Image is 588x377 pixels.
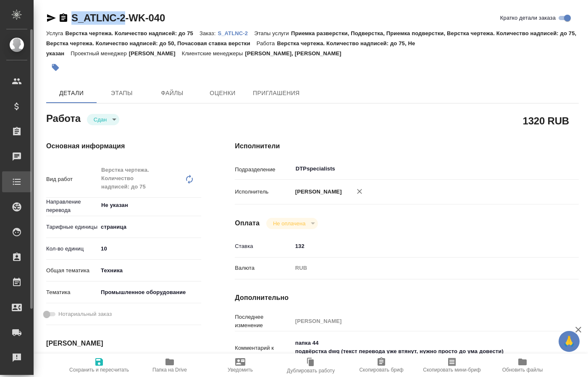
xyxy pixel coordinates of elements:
h2: 1320 RUB [523,114,569,128]
h4: [PERSON_NAME] [46,338,201,349]
p: Проектный менеджер [71,50,129,57]
p: [PERSON_NAME] [292,188,342,196]
p: Этапы услуги [254,30,291,36]
span: Приглашения [253,88,300,98]
div: Сдан [87,114,119,125]
h4: Дополнительно [235,293,579,303]
p: Последнее изменение [235,313,292,330]
button: Удалить исполнителя [350,182,369,201]
p: Тематика [46,288,98,297]
span: Кратко детали заказа [500,14,556,22]
p: [PERSON_NAME], [PERSON_NAME] [245,50,347,57]
div: RUB [292,261,550,275]
h4: Основная информация [46,141,201,151]
div: Сдан [266,218,318,229]
p: Заказ: [199,30,218,36]
p: Услуга [46,30,65,36]
button: Обновить файлы [487,354,558,377]
button: Добавить тэг [46,58,65,77]
span: Дублировать работу [287,368,335,374]
span: 🙏 [562,333,576,350]
span: Детали [51,88,92,98]
h4: Исполнители [235,141,579,151]
button: Сдан [91,116,109,123]
button: Не оплачена [270,220,308,227]
input: Пустое поле [292,315,550,327]
span: Файлы [152,88,192,98]
p: Клиентские менеджеры [182,50,245,57]
button: Скопировать ссылку для ЯМессенджера [46,13,56,23]
p: Тарифные единицы [46,223,98,231]
span: Скопировать бриф [359,367,403,373]
span: Оценки [202,88,243,98]
input: ✎ Введи что-нибудь [98,243,201,255]
input: ✎ Введи что-нибудь [292,240,550,252]
span: Сохранить и пересчитать [69,367,129,373]
span: Этапы [102,88,142,98]
button: 🙏 [559,331,580,352]
button: Сохранить и пересчитать [64,354,134,377]
p: Направление перевода [46,198,98,214]
p: Комментарий к работе [235,344,292,361]
div: Техника [98,263,201,278]
h4: Оплата [235,218,260,228]
a: S_ATLNC-2 [218,29,254,36]
span: Папка на Drive [152,367,187,373]
textarea: папка 44 подвёрстка dwg (текст перевода уже втянут, нужно просто до ума довести) [URL][DOMAIN_NAME] [292,336,550,367]
button: Скопировать бриф [346,354,417,377]
p: Работа [257,40,277,46]
span: Нотариальный заказ [58,310,112,318]
p: Исполнитель [235,188,292,196]
p: Подразделение [235,165,292,174]
div: Промышленное оборудование [98,285,201,300]
span: Уведомить [228,367,253,373]
p: Верстка чертежа. Количество надписей: до 75 [65,30,199,36]
p: Приемка разверстки, Подверстка, Приемка подверстки, Верстка чертежа. Количество надписей: до 75, ... [46,30,576,46]
p: Общая тематика [46,266,98,275]
button: Дублировать работу [276,354,346,377]
h2: Работа [46,110,81,125]
button: Open [546,168,547,170]
span: Скопировать мини-бриф [423,367,480,373]
p: Кол-во единиц [46,245,98,253]
p: [PERSON_NAME] [129,50,182,57]
div: страница [98,220,201,234]
a: S_ATLNC-2-WK-040 [71,12,165,23]
button: Уведомить [205,354,276,377]
p: Ставка [235,242,292,250]
button: Скопировать ссылку [58,13,68,23]
button: Скопировать мини-бриф [417,354,487,377]
p: Вид работ [46,175,98,183]
button: Open [197,204,198,206]
p: Валюта [235,264,292,272]
button: Папка на Drive [134,354,205,377]
span: Обновить файлы [502,367,543,373]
